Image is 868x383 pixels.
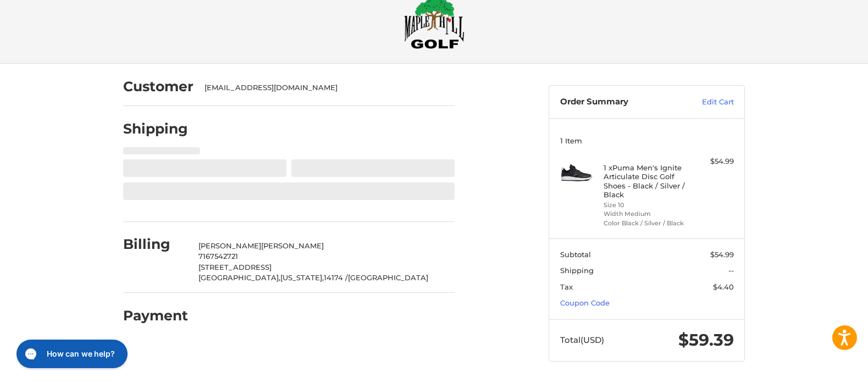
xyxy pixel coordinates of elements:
[604,219,688,228] li: Color Black / Silver / Black
[678,330,734,350] span: $59.39
[324,273,348,282] span: 14174 /
[560,298,610,307] a: Coupon Code
[604,163,688,199] h4: 1 x Puma Men's Ignite Articulate Disc Golf Shoes - Black / Silver / Black
[560,97,678,108] h3: Order Summary
[198,241,261,250] span: [PERSON_NAME]
[280,273,324,282] span: [US_STATE],
[560,282,573,291] span: Tax
[204,82,444,93] div: [EMAIL_ADDRESS][DOMAIN_NAME]
[560,266,594,275] span: Shipping
[348,273,428,282] span: [GEOGRAPHIC_DATA]
[777,353,868,383] iframe: Google Customer Reviews
[198,273,280,282] span: [GEOGRAPHIC_DATA],
[604,201,688,210] li: Size 10
[728,266,734,275] span: --
[261,241,324,250] span: [PERSON_NAME]
[123,307,188,324] h2: Payment
[11,336,131,372] iframe: Gorgias live chat messenger
[560,136,734,145] h3: 1 Item
[713,282,734,291] span: $4.40
[123,78,193,95] h2: Customer
[560,335,604,345] span: Total (USD)
[123,236,187,253] h2: Billing
[198,252,238,260] span: 7167542721
[690,156,734,167] div: $54.99
[710,250,734,259] span: $54.99
[198,263,272,271] span: [STREET_ADDRESS]
[678,97,734,108] a: Edit Cart
[123,120,188,137] h2: Shipping
[604,209,688,219] li: Width Medium
[560,250,591,259] span: Subtotal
